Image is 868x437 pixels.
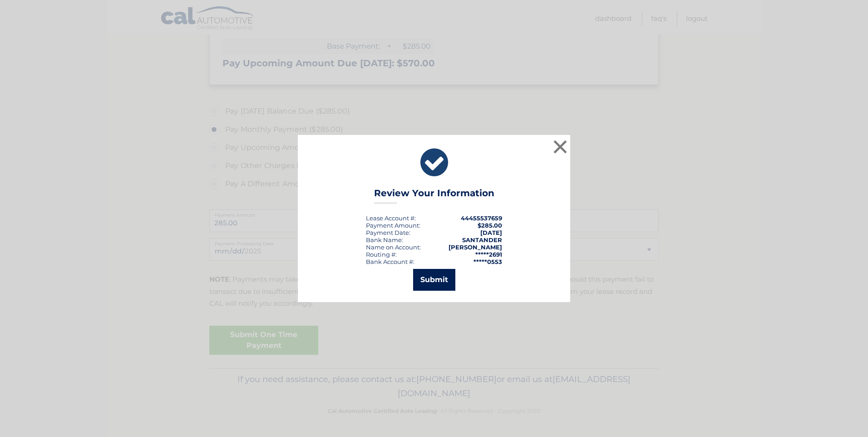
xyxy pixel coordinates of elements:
span: $285.00 [478,222,502,229]
strong: SANTANDER [462,236,502,243]
div: Name on Account: [366,243,421,251]
div: Bank Account #: [366,258,414,265]
strong: 44455537659 [461,214,502,222]
div: : [366,229,410,236]
div: Bank Name: [366,236,403,243]
h3: Review Your Information [374,188,494,204]
button: Submit [413,269,455,291]
div: Routing #: [366,251,397,258]
span: Payment Date [366,229,409,236]
div: Payment Amount: [366,222,420,229]
strong: [PERSON_NAME] [449,243,502,251]
span: [DATE] [480,229,502,236]
button: × [551,138,569,156]
div: Lease Account #: [366,214,416,222]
